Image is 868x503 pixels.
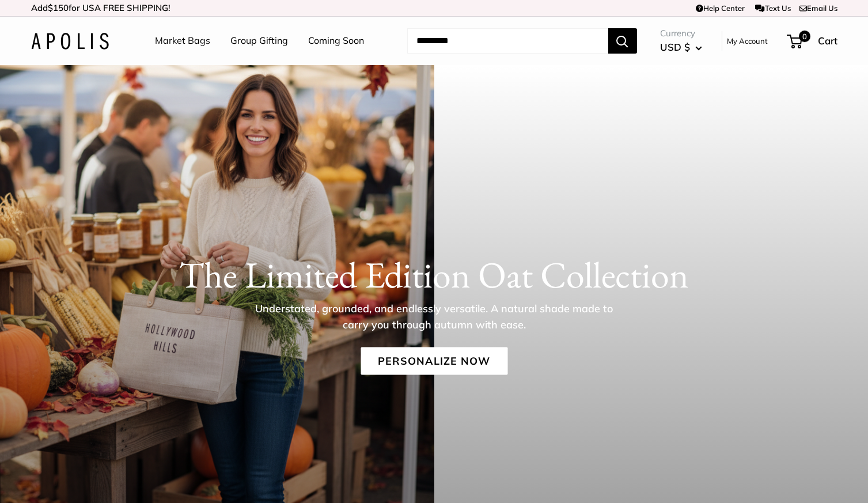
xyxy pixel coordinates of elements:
a: My Account [727,34,768,48]
a: 0 Cart [788,32,837,50]
button: USD $ [660,38,702,56]
input: Search... [407,28,608,54]
h1: The Limited Edition Oat Collection [31,252,837,296]
button: Search [608,28,637,54]
a: Personalize Now [361,347,507,375]
img: Apolis [31,33,109,50]
span: Currency [660,25,702,41]
a: Text Us [755,3,790,13]
a: Group Gifting [230,32,288,50]
p: Understated, grounded, and endlessly versatile. A natural shade made to carry you through autumn ... [247,300,621,332]
a: Help Center [696,3,745,13]
a: Market Bags [155,32,210,50]
span: 0 [798,31,810,42]
span: USD $ [660,41,690,53]
a: Email Us [799,3,837,13]
span: $150 [48,2,69,13]
a: Coming Soon [308,32,364,50]
span: Cart [818,35,837,47]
